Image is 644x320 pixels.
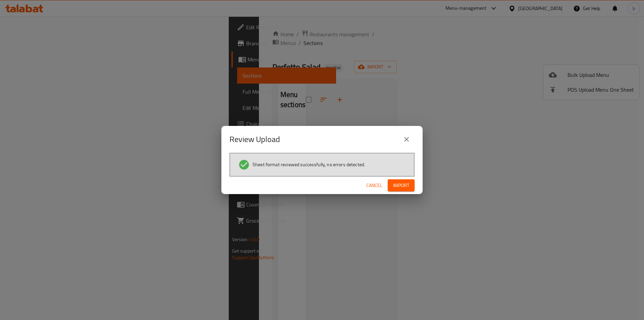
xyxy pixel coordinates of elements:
[393,181,409,190] span: Import
[364,179,385,192] button: Cancel
[253,161,365,168] span: Sheet format reviewed successfully, no errors detected.
[229,134,280,145] h2: Review Upload
[398,131,415,147] button: close
[388,179,415,192] button: Import
[366,181,382,190] span: Cancel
